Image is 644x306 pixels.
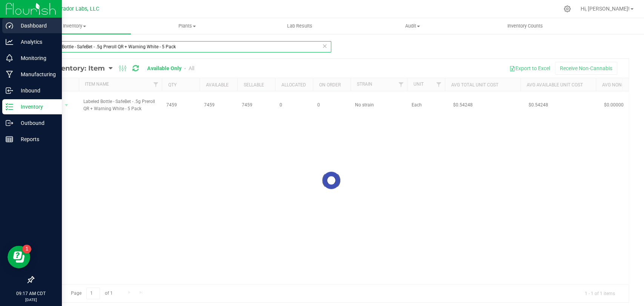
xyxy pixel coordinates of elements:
[13,102,58,111] p: Inventory
[18,18,131,34] a: Inventory
[13,118,58,128] p: Outbound
[13,37,58,46] p: Analytics
[3,297,58,303] p: [DATE]
[13,86,58,95] p: Inbound
[356,18,469,34] a: Audit
[6,71,13,78] inline-svg: Manufacturing
[131,18,244,34] a: Plants
[6,87,13,94] inline-svg: Inbound
[13,135,58,144] p: Reports
[131,23,243,29] span: Plants
[3,290,58,297] p: 09:17 AM CDT
[6,103,13,111] inline-svg: Inventory
[55,6,99,12] span: Curador Labs, LLC
[243,18,356,34] a: Lab Results
[13,54,58,63] p: Monitoring
[277,23,323,29] span: Lab Results
[469,18,581,34] a: Inventory Counts
[6,38,13,46] inline-svg: Analytics
[581,6,630,12] span: Hi, [PERSON_NAME]!
[33,41,331,52] input: Search Item Name, Retail Display Name, SKU, Part Number...
[22,244,31,254] iframe: Resource center unread badge
[497,23,553,29] span: Inventory Counts
[18,23,131,29] span: Inventory
[8,246,30,268] iframe: Resource center
[6,119,13,127] inline-svg: Outbound
[563,5,572,12] div: Manage settings
[6,54,13,62] inline-svg: Monitoring
[13,70,58,79] p: Manufacturing
[6,135,13,143] inline-svg: Reports
[357,23,469,29] span: Audit
[322,41,327,51] span: Clear
[13,21,58,30] p: Dashboard
[6,22,13,29] inline-svg: Dashboard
